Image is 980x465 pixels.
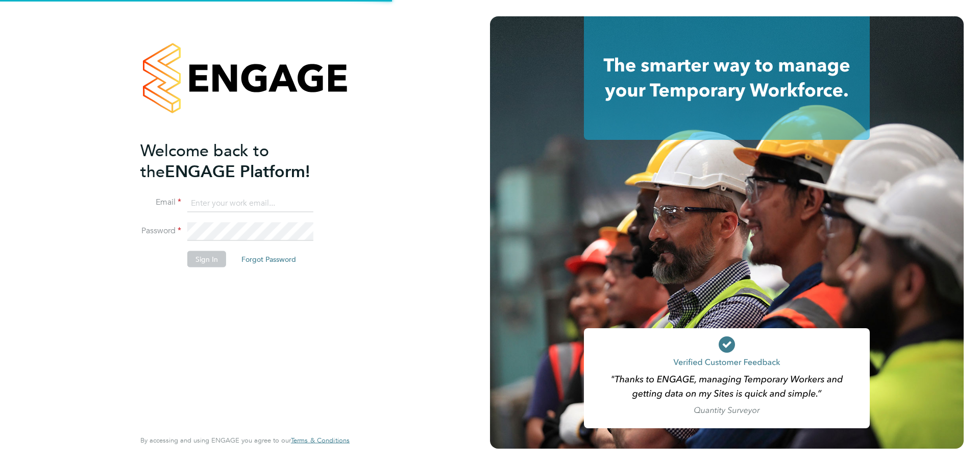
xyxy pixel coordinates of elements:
label: Password [140,226,181,236]
button: Forgot Password [233,251,304,267]
h2: ENGAGE Platform! [140,140,339,182]
a: Terms & Conditions [291,436,350,445]
span: Welcome back to the [140,140,269,181]
label: Email [140,197,181,208]
input: Enter your work email... [187,194,313,212]
span: By accessing and using ENGAGE you agree to our [140,436,350,445]
button: Sign In [187,251,226,267]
